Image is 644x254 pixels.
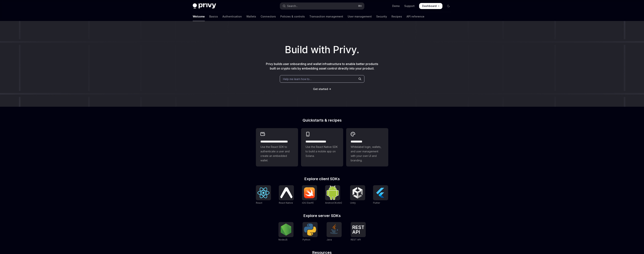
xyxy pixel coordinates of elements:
a: Policies & controls [280,12,305,21]
span: Java [327,238,332,241]
span: Unity [350,201,356,204]
a: Demo [392,4,400,8]
a: ReactReact [256,185,271,205]
a: iOS (Swift)iOS (Swift) [302,185,317,205]
h1: Build with Privy. [6,42,638,57]
span: Help me learn how to… [283,77,312,81]
img: NodeJS [280,224,292,236]
a: Support [404,4,415,8]
img: Android (Kotlin) [327,186,339,200]
span: ⌘ K [358,5,362,8]
a: React NativeReact Native [279,185,294,205]
a: Wallets [246,12,256,21]
a: Authentication [222,12,242,21]
img: Unity [352,187,364,199]
img: React [257,187,269,198]
a: User management [348,12,372,21]
a: **** *****Whitelabel login, wallets, and user management with your own UI and branding. [346,128,388,166]
a: Dashboard [419,3,442,9]
img: dark logo [193,3,216,9]
img: REST API [352,225,364,234]
a: Welcome [193,12,205,21]
span: iOS (Swift) [302,201,314,204]
h2: Explore client SDKs [256,177,388,181]
span: Use the React SDK to authenticate a user and create an embedded wallet. [260,145,294,163]
a: Transaction management [309,12,343,21]
span: REST API [351,238,361,241]
a: Get started [313,87,328,91]
span: Dashboard [422,4,437,8]
span: Whitelabel login, wallets, and user management with your own UI and branding. [351,145,384,163]
a: UnityUnity [350,185,365,205]
a: Recipes [391,12,402,21]
div: Search... [287,4,298,8]
a: REST APIREST API [351,222,366,242]
a: API reference [407,12,424,21]
a: Security [376,12,387,21]
button: Open search [280,3,364,9]
a: FlutterFlutter [373,185,388,205]
span: Use the React Native SDK to build a mobile app on Solana. [306,145,339,158]
a: Connectors [261,12,276,21]
a: PythonPython [303,222,318,242]
span: React [256,201,262,204]
a: **** **** **** ***Use the React Native SDK to build a mobile app on Solana. [301,128,343,166]
img: iOS (Swift) [303,187,316,198]
a: NodeJSNodeJS [278,222,294,242]
button: Toggle dark mode [445,3,451,9]
span: NodeJS [278,238,287,241]
img: Python [304,224,316,236]
img: React Native [280,187,292,198]
h2: Quickstarts & recipes [256,118,388,122]
img: Java [328,224,340,236]
a: Basics [209,12,218,21]
a: JavaJava [327,222,342,242]
span: Flutter [373,201,380,204]
span: Privy builds user onboarding and wallet infrastructure to enable better products built on crypto ... [266,62,378,70]
span: Get started [313,87,328,91]
img: Flutter [375,187,387,199]
span: Android (Kotlin) [325,201,342,204]
a: Android (Kotlin)Android (Kotlin) [325,185,342,205]
span: Python [303,238,310,241]
h2: Explore server SDKs [256,214,388,218]
span: React Native [279,201,293,204]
